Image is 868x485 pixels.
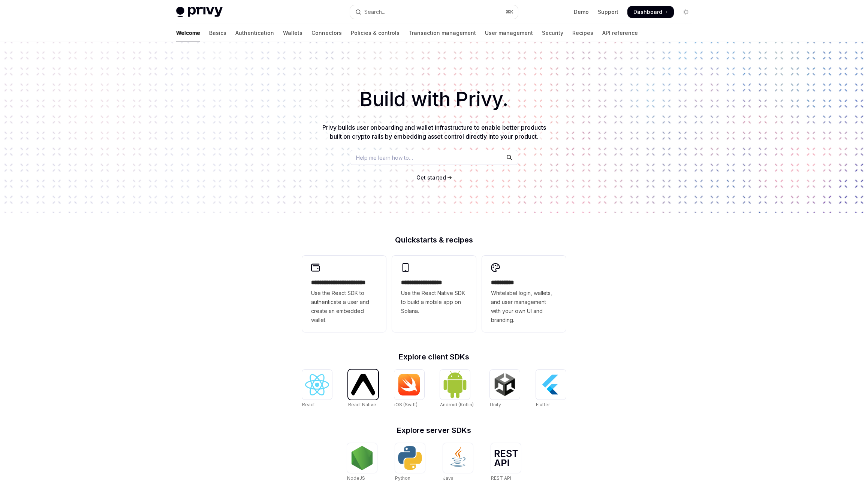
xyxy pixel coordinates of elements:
[394,402,418,407] span: iOS (Swift)
[491,443,521,482] a: REST APIREST API
[347,443,377,482] a: NodeJSNodeJS
[351,24,400,42] a: Policies & controls
[416,174,446,181] a: Get started
[395,443,425,482] a: PythonPython
[176,24,200,42] a: Welcome
[392,256,476,332] a: **** **** **** ***Use the React Native SDK to build a mobile app on Solana.
[398,446,422,470] img: Python
[311,24,342,42] a: Connectors
[348,402,376,407] span: React Native
[302,370,332,409] a: ReactReact
[302,427,566,434] h2: Explore server SDKs
[490,370,520,409] a: UnityUnity
[283,24,302,42] a: Wallets
[348,370,378,409] a: React NativeReact Native
[322,124,546,140] span: Privy builds user onboarding and wallet infrastructure to enable better products built on crypto ...
[680,6,692,18] button: Toggle dark mode
[440,402,474,407] span: Android (Kotlin)
[598,8,618,16] a: Support
[536,402,550,407] span: Flutter
[347,475,365,481] span: NodeJS
[574,8,589,16] a: Demo
[493,373,517,397] img: Unity
[302,353,566,361] h2: Explore client SDKs
[443,370,467,398] img: Android (Kotlin)
[401,289,467,316] span: Use the React Native SDK to build a mobile app on Solana.
[506,9,513,15] span: ⌘ K
[572,24,593,42] a: Recipes
[491,289,557,325] span: Whitelabel login, wallets, and user management with your own UI and branding.
[350,446,374,470] img: NodeJS
[397,373,421,396] img: iOS (Swift)
[482,256,566,332] a: **** *****Whitelabel login, wallets, and user management with your own UI and branding.
[633,8,662,16] span: Dashboard
[602,24,638,42] a: API reference
[490,402,501,407] span: Unity
[311,289,377,325] span: Use the React SDK to authenticate a user and create an embedded wallet.
[542,24,563,42] a: Security
[494,450,518,466] img: REST API
[627,6,674,18] a: Dashboard
[416,174,446,181] span: Get started
[12,85,856,114] h1: Build with Privy.
[209,24,226,42] a: Basics
[539,373,563,397] img: Flutter
[409,24,476,42] a: Transaction management
[440,370,474,409] a: Android (Kotlin)Android (Kotlin)
[395,475,410,481] span: Python
[302,236,566,244] h2: Quickstarts & recipes
[485,24,533,42] a: User management
[356,154,413,162] span: Help me learn how to…
[350,5,518,19] button: Open search
[351,374,375,395] img: React Native
[235,24,274,42] a: Authentication
[446,446,470,470] img: Java
[443,443,473,482] a: JavaJava
[302,402,315,407] span: React
[305,374,329,395] img: React
[364,7,385,16] div: Search...
[443,475,453,481] span: Java
[176,7,223,17] img: light logo
[491,475,511,481] span: REST API
[536,370,566,409] a: FlutterFlutter
[394,370,424,409] a: iOS (Swift)iOS (Swift)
